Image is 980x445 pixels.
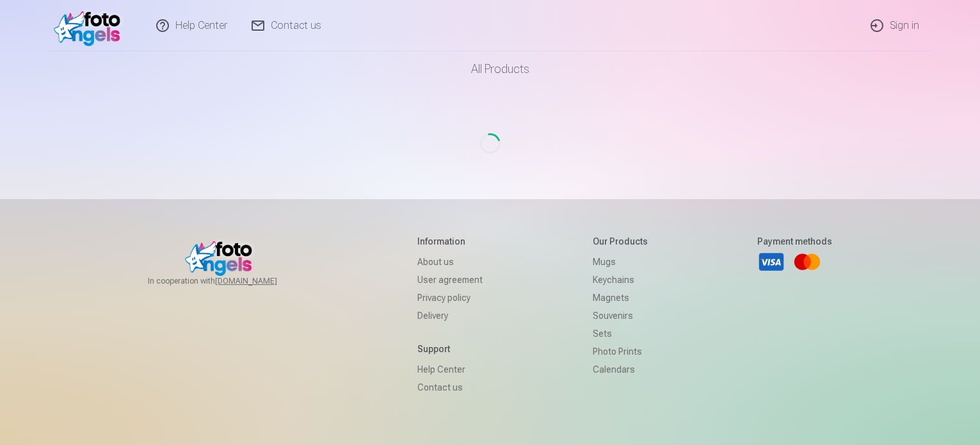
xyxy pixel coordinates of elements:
a: Contact us [417,378,483,396]
a: Calendars [593,360,648,378]
h5: Payment methods [757,235,832,248]
a: Photo prints [593,343,648,360]
span: In cooperation with [148,276,308,286]
a: Souvenirs [593,307,648,325]
a: All products [435,51,545,87]
a: User agreement [417,271,483,289]
a: Mugs [593,253,648,271]
a: Sets [593,325,648,343]
img: /v1 [54,5,127,46]
a: About us [417,253,483,271]
a: Privacy policy [417,289,483,307]
h5: Support [417,343,483,355]
a: [DOMAIN_NAME] [215,276,308,286]
a: Keychains [593,271,648,289]
h5: Information [417,235,483,248]
a: Help Center [417,360,483,378]
a: Mastercard [793,248,821,276]
h5: Our products [593,235,648,248]
a: Visa [757,248,785,276]
a: Magnets [593,289,648,307]
a: Delivery [417,307,483,325]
